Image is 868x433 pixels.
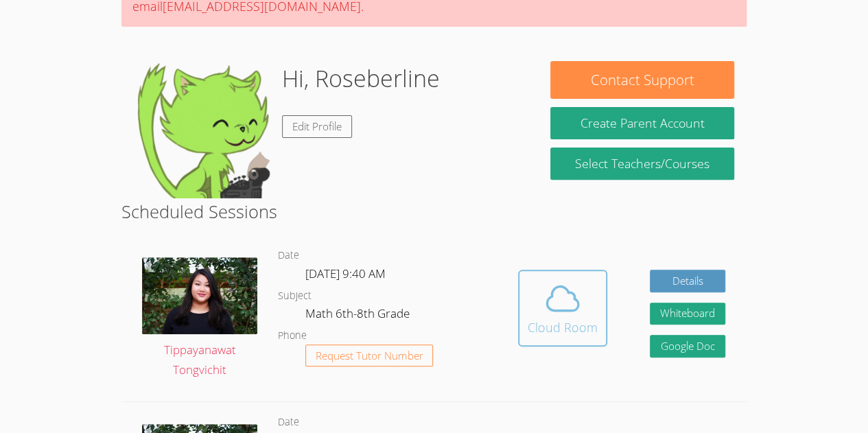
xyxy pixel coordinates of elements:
[650,335,725,358] a: Google Doc
[305,266,386,281] span: [DATE] 9:40 AM
[550,107,734,139] button: Create Parent Account
[550,61,734,99] button: Contact Support
[278,327,307,344] dt: Phone
[142,257,257,379] a: Tippayanawat Tongvichit
[278,288,312,305] dt: Subject
[650,303,725,325] button: Whiteboard
[282,115,352,138] a: Edit Profile
[650,270,725,292] a: Details
[134,61,271,198] img: default.png
[550,148,734,180] a: Select Teachers/Courses
[316,351,423,361] span: Request Tutor Number
[121,198,747,224] h2: Scheduled Sessions
[528,318,598,337] div: Cloud Room
[305,304,412,327] dd: Math 6th-8th Grade
[142,257,257,334] img: IMG_0561.jpeg
[518,270,607,347] button: Cloud Room
[278,414,299,431] dt: Date
[305,344,434,367] button: Request Tutor Number
[282,61,440,96] h1: Hi, Roseberline
[278,247,299,264] dt: Date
